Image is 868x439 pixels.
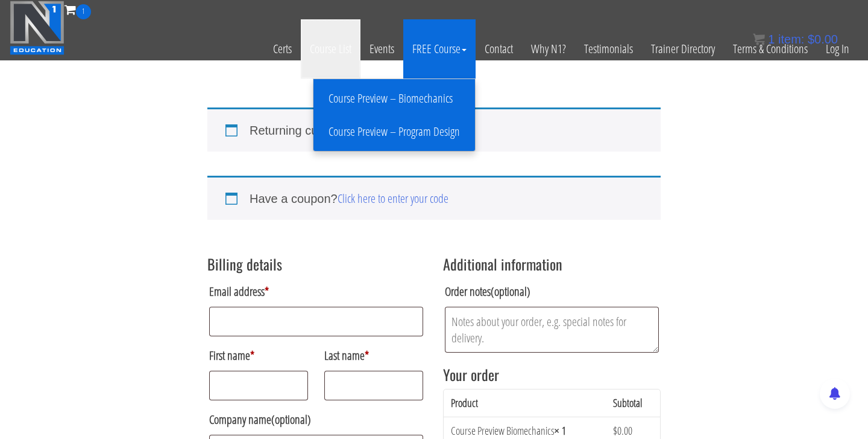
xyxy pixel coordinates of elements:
[360,19,403,79] a: Events
[443,256,661,272] h3: Additional information
[316,121,472,143] a: Course Preview – Program Design
[724,19,817,79] a: Terms & Conditions
[264,19,301,79] a: Certs
[64,1,91,18] a: 1
[316,88,472,109] a: Course Preview – Biomechanics
[491,283,530,300] span: (optional)
[768,33,775,46] span: 1
[209,408,423,432] label: Company name
[444,389,606,417] th: Product
[753,33,838,46] a: 1 item: $0.00
[778,33,804,46] span: item:
[443,367,661,382] h3: Your order
[209,344,308,368] label: First name
[324,344,423,368] label: Last name
[555,423,566,438] strong: × 1
[575,19,642,79] a: Testimonials
[613,423,617,438] span: $
[209,280,423,304] label: Email address
[207,176,661,220] div: Have a coupon?
[271,411,311,428] span: (optional)
[522,19,575,79] a: Why N1?
[76,4,91,19] span: 1
[817,19,858,79] a: Log In
[10,1,64,55] img: n1-education
[606,389,660,417] th: Subtotal
[403,19,476,79] a: FREE Course
[207,256,425,272] h3: Billing details
[613,423,632,438] bdi: 0.00
[808,33,838,46] bdi: 0.00
[753,33,765,45] img: icon11.png
[808,33,814,46] span: $
[207,107,661,152] div: Returning customer?
[338,190,448,207] a: Click here to enter your code
[476,19,522,79] a: Contact
[301,19,360,79] a: Course List
[642,19,724,79] a: Trainer Directory
[445,280,659,304] label: Order notes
